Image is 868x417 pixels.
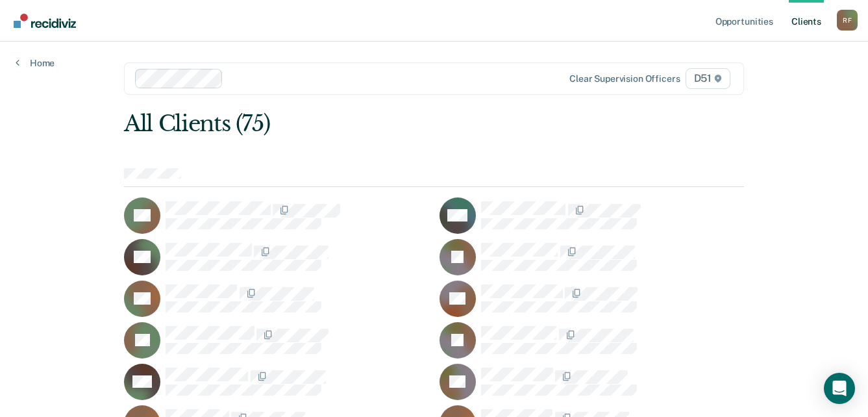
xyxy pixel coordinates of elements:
[16,57,55,69] a: Home
[824,373,855,404] div: Open Intercom Messenger
[124,110,620,137] div: All Clients (75)
[14,14,76,28] img: Recidiviz
[837,10,858,31] button: Profile dropdown button
[569,73,680,84] div: Clear supervision officers
[837,10,858,31] div: R F
[686,68,730,89] span: D51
